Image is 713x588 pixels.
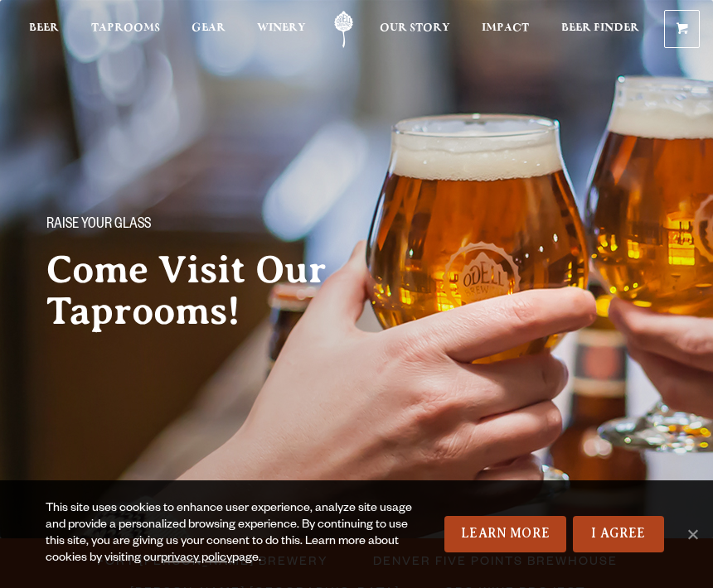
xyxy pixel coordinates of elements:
span: Our Story [380,22,450,35]
a: Gear [192,11,226,48]
a: Beer [29,11,59,48]
a: Winery [257,11,306,48]
span: Beer [29,22,59,35]
a: Taprooms [91,11,160,48]
span: Beer Finder [561,22,639,35]
div: This site uses cookies to enhance user experience, analyze site usage and provide a personalized ... [46,501,424,567]
span: Impact [482,22,529,35]
a: Beer Finder [561,11,639,48]
a: Our Story [380,11,450,48]
span: Raise your glass [46,214,151,236]
span: Gear [192,22,226,35]
a: Impact [482,11,529,48]
a: Learn More [444,516,566,552]
span: No [684,526,701,542]
a: I Agree [573,516,664,552]
h2: Come Visit Our Taprooms! [46,249,405,332]
a: privacy policy [161,552,232,566]
span: Winery [257,22,306,35]
a: Odell Home [323,11,365,48]
span: Taprooms [91,22,160,35]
